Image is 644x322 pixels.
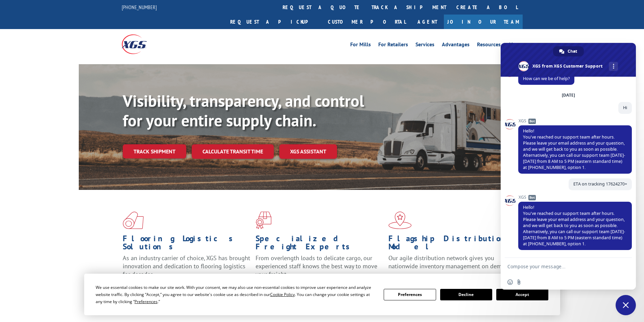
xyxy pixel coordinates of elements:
a: Resources [477,42,501,49]
span: XGS [518,195,632,200]
a: XGS ASSISTANT [279,144,337,159]
span: XGS [518,119,632,123]
div: We use essential cookies to make our site work. With your consent, we may also use non-essential ... [96,284,376,305]
a: Request a pickup [225,15,323,29]
span: Bot [528,195,536,200]
p: From overlength loads to delicate cargo, our experienced staff knows the best way to move your fr... [256,254,383,284]
span: Cookie Policy [270,292,295,297]
textarea: Compose your message... [507,264,614,270]
button: Preferences [384,289,436,300]
span: Insert an emoji [507,279,513,285]
button: Decline [440,289,492,300]
span: Hello! You've reached our support team after hours. Please leave your email address and your ques... [523,128,625,170]
a: Agent [411,15,444,29]
img: xgs-icon-total-supply-chain-intelligence-red [123,212,144,229]
b: Visibility, transparency, and control for your entire supply chain. [123,90,364,131]
span: Hi [623,105,627,110]
a: Services [415,42,434,49]
a: Join Our Team [444,15,523,29]
div: Cookie Consent Prompt [84,274,560,315]
a: Calculate transit time [192,144,274,159]
span: Our agile distribution network gives you nationwide inventory management on demand. [388,254,513,270]
div: More channels [609,62,618,71]
button: Accept [496,289,548,300]
a: Advantages [442,42,470,49]
img: xgs-icon-flagship-distribution-model-red [388,212,412,229]
span: Chat [568,46,577,56]
h1: Flagship Distribution Model [388,234,516,254]
span: Send a file [516,279,522,285]
a: Track shipment [123,144,186,158]
div: Close chat [616,295,636,315]
img: xgs-icon-focused-on-flooring-red [256,212,271,229]
span: Hello! You've reached our support team after hours. Please leave your email address and your ques... [523,204,625,247]
a: For Retailers [378,42,408,49]
span: Preferences [135,299,158,304]
span: ETA on tracking 17624270+ [573,181,627,187]
h1: Specialized Freight Experts [256,234,383,254]
a: About [508,42,523,49]
div: Chat [553,46,584,56]
h1: Flooring Logistics Solutions [123,234,251,254]
a: [PHONE_NUMBER] [122,4,157,10]
span: How can we be of help? [523,76,570,81]
div: [DATE] [562,93,575,97]
span: Bot [528,119,536,124]
a: Customer Portal [323,15,411,29]
span: As an industry carrier of choice, XGS has brought innovation and dedication to flooring logistics... [123,254,250,278]
a: For Mills [350,42,371,49]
